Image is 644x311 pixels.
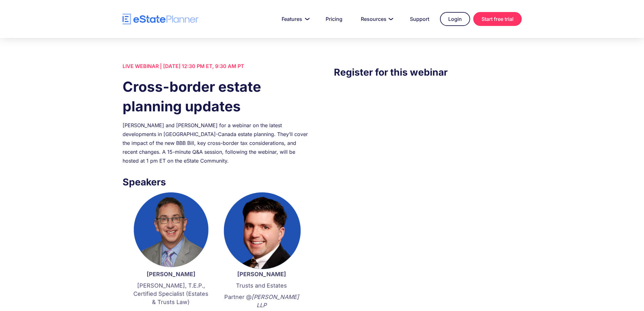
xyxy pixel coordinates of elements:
[123,14,199,25] a: home
[123,62,310,71] div: LIVE WEBINAR | [DATE] 12:30 PM ET, 9:30 AM PT
[334,92,521,200] iframe: Form 0
[123,121,310,165] div: [PERSON_NAME] and [PERSON_NAME] for a webinar on the latest developments in [GEOGRAPHIC_DATA]-Can...
[252,294,299,308] em: [PERSON_NAME] LLP
[402,13,437,25] a: Support
[334,65,521,79] h3: Register for this webinar
[318,13,350,25] a: Pricing
[353,13,399,25] a: Resources
[440,12,470,26] a: Login
[123,77,310,116] h1: Cross-border estate planning updates
[132,282,210,306] p: [PERSON_NAME], T.E.P., Certified Specialist (Estates & Trusts Law)
[223,282,301,290] p: Trusts and Estates
[123,175,310,189] h3: Speakers
[237,271,286,277] strong: [PERSON_NAME]
[223,293,301,309] p: Partner @
[274,13,315,25] a: Features
[473,12,522,26] a: Start free trial
[147,271,195,277] strong: [PERSON_NAME]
